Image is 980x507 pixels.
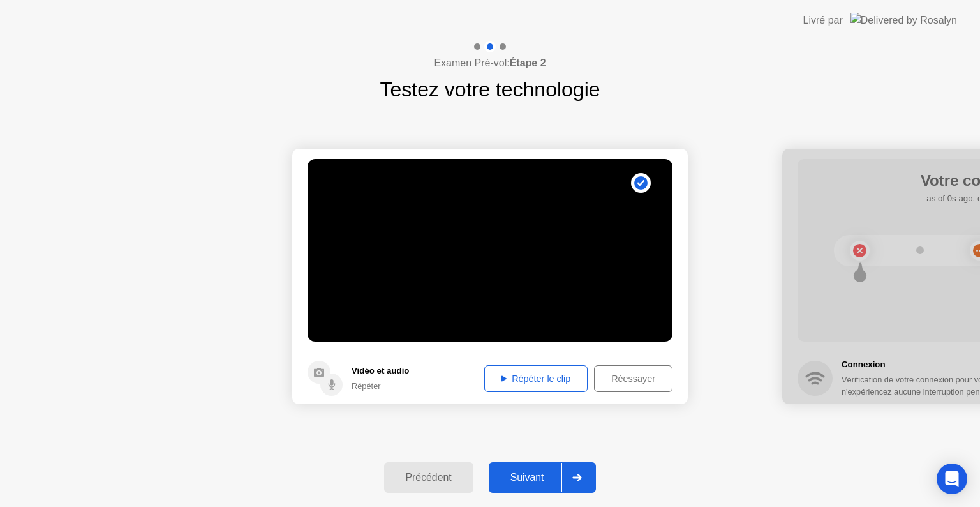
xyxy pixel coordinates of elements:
div: Livré par [803,13,843,28]
img: Delivered by Rosalyn [850,13,957,27]
button: Suivant [489,462,597,493]
b: Étape 2 [510,57,546,68]
div: Répéter [352,380,409,392]
h1: Testez votre technologie [380,74,600,105]
div: Open Intercom Messenger [937,464,967,494]
button: Précédent [384,462,473,493]
div: Réessayer [598,374,668,384]
h4: Examen Pré-vol: [434,56,546,71]
div: Précédent [388,472,470,483]
div: Suivant [493,472,562,483]
div: Répéter le clip [489,374,583,384]
button: Réessayer [594,365,672,392]
h5: Vidéo et audio [352,365,409,377]
button: Répéter le clip [484,365,588,392]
